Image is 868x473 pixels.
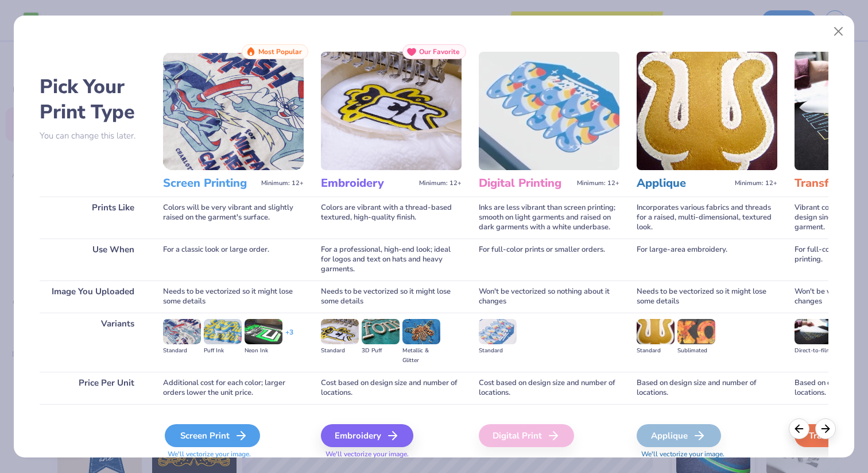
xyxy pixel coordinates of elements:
[479,372,619,404] div: Cost based on design size and number of locations.
[479,346,517,356] div: Standard
[795,319,832,344] img: Direct-to-film
[163,239,304,280] div: For a classic look or large order.
[321,197,462,239] div: Colors are vibrant with a thread-based textured, high-quality finish.
[577,179,619,187] span: Minimum: 12+
[163,319,201,344] img: Standard
[40,280,146,313] div: Image You Uploaded
[40,313,146,372] div: Variants
[479,319,517,344] img: Standard
[204,319,242,344] img: Puff Ink
[637,239,777,280] div: For large-area embroidery.
[637,346,675,356] div: Standard
[677,346,715,356] div: Sublimated
[40,131,146,141] p: You can change this later.
[321,176,414,191] h3: Embroidery
[163,346,201,356] div: Standard
[637,176,730,191] h3: Applique
[163,197,304,239] div: Colors will be very vibrant and slightly raised on the garment's surface.
[321,424,413,447] div: Embroidery
[321,319,359,344] img: Standard
[362,319,400,344] img: 3D Puff
[735,179,777,187] span: Minimum: 12+
[402,346,440,366] div: Metallic & Glitter
[828,21,850,43] button: Close
[261,179,304,187] span: Minimum: 12+
[163,449,304,459] span: We'll vectorize your image.
[40,372,146,404] div: Price Per Unit
[637,424,721,447] div: Applique
[258,48,302,56] span: Most Popular
[245,319,282,344] img: Neon Ink
[40,197,146,239] div: Prints Like
[637,372,777,404] div: Based on design size and number of locations.
[479,176,572,191] h3: Digital Printing
[321,449,462,459] span: We'll vectorize your image.
[637,449,777,459] span: We'll vectorize your image.
[163,52,304,170] img: Screen Printing
[245,346,282,356] div: Neon Ink
[402,319,440,344] img: Metallic & Glitter
[479,197,619,239] div: Inks are less vibrant than screen printing; smooth on light garments and raised on dark garments ...
[321,52,462,170] img: Embroidery
[362,346,400,356] div: 3D Puff
[479,239,619,280] div: For full-color prints or smaller orders.
[163,176,257,191] h3: Screen Printing
[163,372,304,404] div: Additional cost for each color; larger orders lower the unit price.
[419,179,462,187] span: Minimum: 12+
[795,346,832,356] div: Direct-to-film
[637,280,777,313] div: Needs to be vectorized so it might lose some details
[40,239,146,280] div: Use When
[321,346,359,356] div: Standard
[479,280,619,313] div: Won't be vectorized so nothing about it changes
[479,52,619,170] img: Digital Printing
[321,280,462,313] div: Needs to be vectorized so it might lose some details
[677,319,715,344] img: Sublimated
[419,48,460,56] span: Our Favorite
[479,424,574,447] div: Digital Print
[165,424,260,447] div: Screen Print
[163,280,304,313] div: Needs to be vectorized so it might lose some details
[40,74,146,125] h2: Pick Your Print Type
[285,328,293,347] div: + 3
[321,239,462,280] div: For a professional, high-end look; ideal for logos and text on hats and heavy garments.
[321,372,462,404] div: Cost based on design size and number of locations.
[637,52,777,170] img: Applique
[637,197,777,239] div: Incorporates various fabrics and threads for a raised, multi-dimensional, textured look.
[637,319,675,344] img: Standard
[204,346,242,356] div: Puff Ink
